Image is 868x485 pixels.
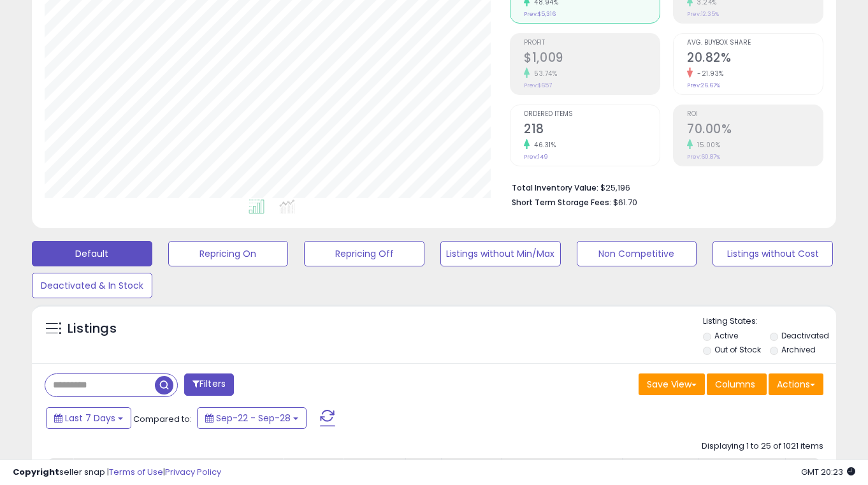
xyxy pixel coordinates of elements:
[524,50,660,68] h2: $1,009
[13,466,59,478] strong: Copyright
[216,412,291,424] span: Sep-22 - Sep-28
[133,413,192,425] span: Compared to:
[687,40,823,47] span: Avg. Buybox Share
[687,82,720,89] small: Prev: 26.67%
[693,69,724,78] small: -21.93%
[165,466,221,478] a: Privacy Policy
[530,69,557,78] small: 53.74%
[46,407,131,429] button: Last 7 Days
[577,241,697,266] button: Non Competitive
[714,344,761,355] label: Out of Stock
[707,373,767,395] button: Columns
[693,140,720,150] small: 15.00%
[524,153,548,161] small: Prev: 149
[109,466,163,478] a: Terms of Use
[703,315,837,328] p: Listing States:
[687,111,823,118] span: ROI
[530,140,556,150] small: 46.31%
[613,196,637,208] span: $61.70
[440,241,561,266] button: Listings without Min/Max
[702,440,823,452] div: Displaying 1 to 25 of 1021 items
[65,412,115,424] span: Last 7 Days
[184,373,234,396] button: Filters
[512,197,611,208] b: Short Term Storage Fees:
[687,50,823,68] h2: 20.82%
[32,273,152,298] button: Deactivated & In Stock
[781,330,829,341] label: Deactivated
[715,378,755,391] span: Columns
[197,407,307,429] button: Sep-22 - Sep-28
[687,153,720,161] small: Prev: 60.87%
[801,466,855,478] span: 2025-10-6 20:23 GMT
[781,344,816,355] label: Archived
[68,320,117,338] h5: Listings
[524,40,660,47] span: Profit
[13,467,221,479] div: seller snap | |
[687,10,719,18] small: Prev: 12.35%
[512,182,598,193] b: Total Inventory Value:
[524,82,552,89] small: Prev: $657
[168,241,289,266] button: Repricing On
[524,111,660,118] span: Ordered Items
[304,241,424,266] button: Repricing Off
[712,241,833,266] button: Listings without Cost
[524,10,556,18] small: Prev: $5,316
[769,373,823,395] button: Actions
[639,373,705,395] button: Save View
[687,122,823,139] h2: 70.00%
[512,179,814,194] li: $25,196
[524,122,660,139] h2: 218
[714,330,738,341] label: Active
[32,241,152,266] button: Default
